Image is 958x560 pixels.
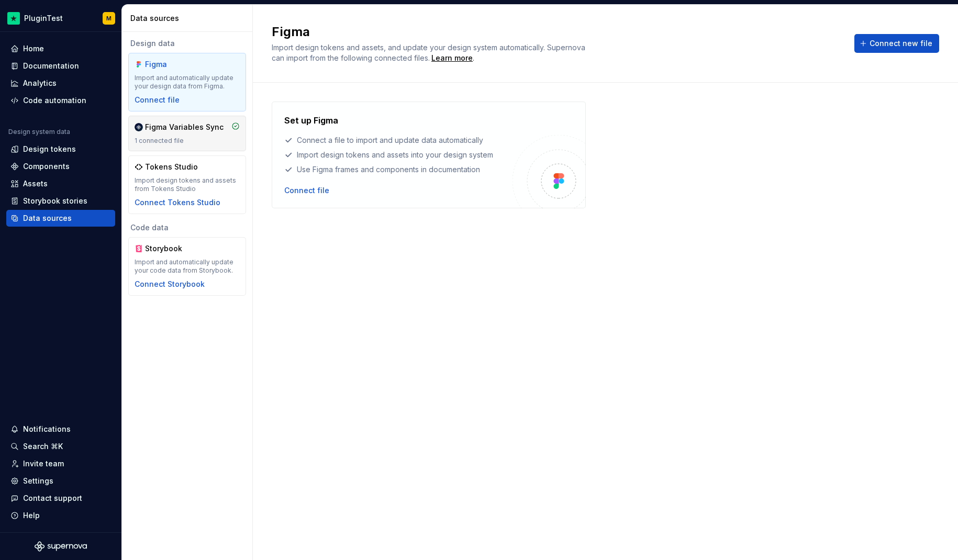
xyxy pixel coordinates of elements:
div: Assets [23,178,48,189]
div: Analytics [23,78,57,88]
img: d602db7a-5e75-4dfe-a0a4-4b8163c7bad2.png [7,12,20,25]
svg: Supernova Logo [35,541,87,552]
div: Storybook stories [23,196,87,206]
div: Tokens Studio [145,162,198,172]
span: Connect new file [870,38,932,49]
div: Import and automatically update your design data from Figma. [135,74,240,91]
span: Import design tokens and assets, and update your design system automatically. Supernova can impor... [272,43,587,62]
div: PluginTest [24,13,63,24]
div: Home [23,43,44,54]
a: Figma Variables Sync1 connected file [128,116,246,151]
a: FigmaImport and automatically update your design data from Figma.Connect file [128,53,246,111]
button: Connect file [284,185,329,196]
div: Import design tokens and assets from Tokens Studio [135,176,240,193]
div: Import and automatically update your code data from Storybook. [135,258,240,275]
a: Tokens StudioImport design tokens and assets from Tokens StudioConnect Tokens Studio [128,155,246,214]
a: Design tokens [6,141,115,158]
button: Help [6,507,115,524]
div: Help [23,510,40,521]
div: Design data [128,38,246,49]
div: Invite team [23,458,64,469]
div: Documentation [23,61,79,71]
a: Learn more [431,53,473,63]
div: Notifications [23,424,71,434]
span: . [430,54,474,62]
button: PluginTestM [2,7,119,29]
a: Analytics [6,75,115,92]
a: Assets [6,175,115,192]
div: M [106,14,112,23]
a: Data sources [6,210,115,227]
a: StorybookImport and automatically update your code data from Storybook.Connect Storybook [128,237,246,296]
div: Components [23,161,70,172]
a: Storybook stories [6,193,115,209]
a: Documentation [6,58,115,74]
button: Connect new file [854,34,939,53]
button: Connect Storybook [135,279,205,289]
div: Data sources [23,213,72,223]
div: Figma [145,59,195,70]
div: Design tokens [23,144,76,154]
div: Settings [23,476,53,486]
h2: Figma [272,24,842,40]
button: Search ⌘K [6,438,115,455]
div: Contact support [23,493,82,503]
div: Design system data [8,128,70,136]
div: Code data [128,222,246,233]
a: Home [6,40,115,57]
button: Connect Tokens Studio [135,197,220,208]
button: Contact support [6,490,115,507]
div: Search ⌘K [23,441,63,452]
a: Settings [6,473,115,489]
a: Invite team [6,455,115,472]
button: Notifications [6,421,115,438]
div: Data sources [130,13,248,24]
div: Import design tokens and assets into your design system [284,150,513,160]
a: Code automation [6,92,115,109]
div: Connect a file to import and update data automatically [284,135,513,145]
div: 1 connected file [135,137,240,145]
a: Components [6,158,115,175]
div: Storybook [145,243,195,254]
div: Code automation [23,95,86,106]
div: Use Figma frames and components in documentation [284,164,513,175]
button: Connect file [135,95,180,105]
div: Figma Variables Sync [145,122,224,132]
h4: Set up Figma [284,114,338,127]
